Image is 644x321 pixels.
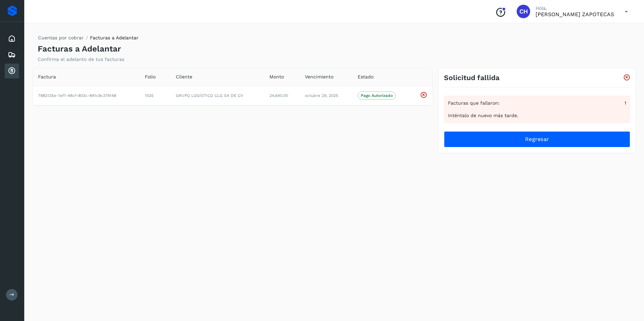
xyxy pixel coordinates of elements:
[90,35,138,40] span: Facturas a Adelantar
[170,86,264,105] td: GRUPO LOGÍSTICO CLG SA DE CV
[176,73,192,80] span: Cliente
[5,64,19,78] div: Cuentas por cobrar
[525,136,549,143] span: Regresar
[269,93,288,98] span: 24,640.00
[536,11,614,17] p: CELSO HUITZIL ZAPOTECAS
[38,73,56,80] span: Factura
[536,5,614,11] p: Hola,
[139,86,170,105] td: 1025
[145,73,156,80] span: Folio
[38,57,124,62] p: Confirma el adelanto de tus facturas
[358,73,374,80] span: Estado
[305,73,333,80] span: Vencimiento
[5,31,19,46] div: Inicio
[38,35,84,40] a: Cuentas por cobrar
[5,47,19,62] div: Embarques
[448,112,626,119] div: Inténtalo de nuevo más tarde.
[624,100,626,107] span: 1
[448,100,626,107] div: Facturas que fallaron:
[444,131,630,147] button: Regresar
[38,34,138,44] nav: breadcrumb
[33,86,139,105] td: 7882135e-1ef1-48cf-803c-841c9c374148
[444,73,500,82] h3: Solicitud fallida
[269,73,284,80] span: Monto
[361,93,393,98] p: Pago Autorizado
[305,93,338,98] span: octubre 29, 2025
[38,44,121,54] h4: Facturas a Adelantar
